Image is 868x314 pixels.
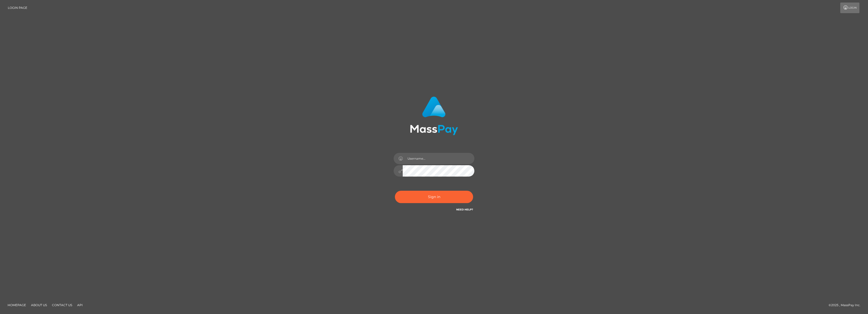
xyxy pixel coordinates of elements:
a: About Us [29,301,49,309]
div: © 2025 , MassPay Inc. [829,302,864,308]
a: API [75,301,85,309]
a: Login [840,3,859,13]
input: Username... [403,153,474,164]
button: Sign in [395,191,473,203]
img: MassPay Login [410,96,458,135]
a: Homepage [6,301,28,309]
a: Login Page [8,3,27,13]
a: Contact Us [50,301,74,309]
a: Need Help? [456,208,473,211]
